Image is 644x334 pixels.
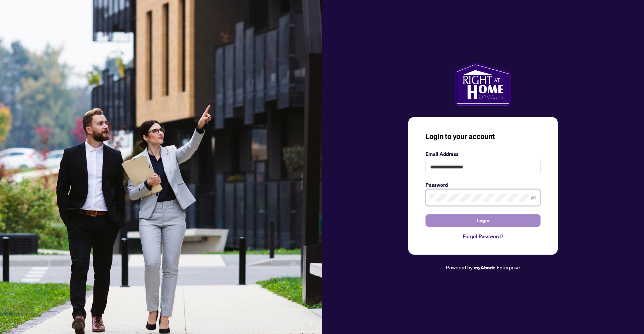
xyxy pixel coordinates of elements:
span: Powered by [446,264,473,270]
img: ma-logo [455,62,511,106]
button: Login [425,214,540,227]
a: myAbode [474,264,496,272]
label: Password [425,181,540,189]
span: Login [477,215,489,226]
a: Forgot Password? [425,232,540,240]
span: Enterprise [497,264,520,270]
h3: Login to your account [425,131,540,142]
span: eye-invisible [531,195,536,200]
label: Email Address [425,150,540,158]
